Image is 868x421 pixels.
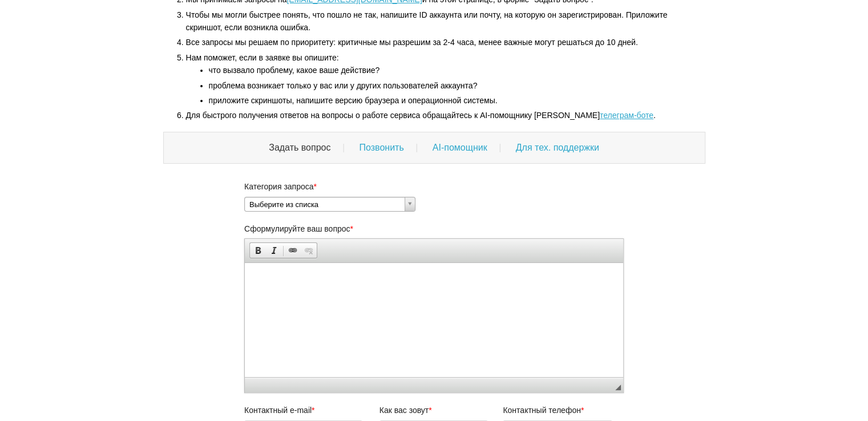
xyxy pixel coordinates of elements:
li: приложите скриншоты, напишите версию браузера и операционной системы. [209,94,705,107]
a: AI-помощник [433,143,487,152]
a: Полужирный [250,243,266,258]
label: Как вас зовут [380,404,489,419]
a: телеграм-боте [600,111,653,120]
li: Чтобы мы могли быстрее понять, что пошло не так, напишите ID аккаунта или почту, на которую он за... [186,9,705,34]
a: Вставить/Редактировать ссылку [285,243,301,258]
a: Выберите из списка [244,197,415,212]
a: Курсив [266,243,282,258]
span: Перетащите для изменения размера [615,384,621,390]
label: Категория запроса [244,181,624,195]
li: Для быстрого получения ответов на вопросы о работе сервиса обращайтесь к AI-помощнику [PERSON_NAM... [186,109,705,122]
span: Выберите из списка [249,197,400,212]
li: Все запросы мы решаем по приоритету: критичные мы разрешим за 2-4 часа, менее важные могут решать... [186,36,705,48]
label: Контактный e-mail [244,404,362,419]
a: Позвонить [359,143,403,152]
a: Убрать ссылку [301,243,317,258]
a: Для тех. поддержки [516,143,599,152]
li: что вызвало проблему, какое ваше действие? [209,64,705,76]
li: Нам поможет, если в заявке вы опишите: [186,51,705,107]
li: проблема возникает только у вас или у других пользователей аккаунта? [209,79,705,92]
iframe: Визуальный текстовый редактор, help-question_body [245,263,623,377]
label: Контактный телефон [503,404,612,419]
label: Сформулируйте ваш вопрос [244,223,624,237]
